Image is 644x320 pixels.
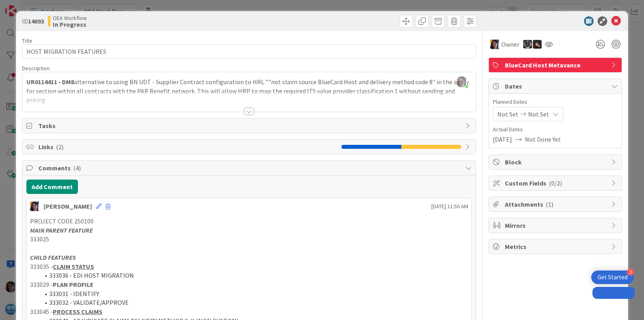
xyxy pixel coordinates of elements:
[505,60,607,70] span: BlueCard Host Metavance
[598,273,628,281] div: Get Started
[30,280,468,289] p: 333029 -
[30,262,468,271] p: 333035 -
[505,200,607,209] span: Attachments
[501,40,519,49] span: Owner
[40,289,468,298] li: 333031 - IDENTIFY
[30,201,40,211] img: TC
[53,308,102,316] u: PROCESS CLAIMS
[490,40,500,49] img: TC
[30,235,468,244] p: 333025
[493,134,512,144] span: [DATE]
[53,263,94,271] u: CLAIM STATUS
[38,121,461,130] span: Tasks
[73,164,81,172] span: ( 4 )
[549,179,562,187] span: ( 0/2 )
[53,280,94,288] strong: PLAN PROFILE
[528,109,549,119] span: Not Set
[505,81,607,91] span: Dates
[26,77,471,105] p: alternative to using BN UDT - Supplier Contract configuration to HRL ""not claim source BlueCard ...
[505,178,607,188] span: Custom Fields
[22,37,32,44] label: Title
[30,226,93,234] em: MAIN PARENT FEATURE
[38,142,337,152] span: Links
[493,98,618,106] span: Planned Dates
[523,40,532,49] img: KG
[26,78,74,86] strong: UR0114411 - DM8
[28,17,44,25] b: 14693
[26,180,78,194] button: Add Comment
[456,76,467,87] img: 6opDD3BK3MiqhSbxlYhxNxWf81ilPuNy.jpg
[30,307,468,316] p: 333045 -
[30,217,468,226] p: PROJECT CODE 250100
[22,44,476,59] input: type card name here...
[38,163,461,173] span: Comments
[497,109,518,119] span: Not Set
[22,65,50,72] span: Description
[44,201,92,211] div: [PERSON_NAME]
[505,221,607,230] span: Mirrors
[56,143,64,151] span: ( 2 )
[525,134,561,144] span: Not Done Yet
[53,15,87,21] span: OEA Workflow
[53,21,87,28] b: In Progress
[22,16,44,26] span: ID
[505,242,607,251] span: Metrics
[591,271,634,284] div: Open Get Started checklist, remaining modules: 3
[431,202,468,211] span: [DATE] 11:50 AM
[627,269,634,276] div: 3
[533,40,542,49] img: ZB
[505,157,607,167] span: Block
[30,253,76,261] em: CHILD FEATURES
[40,271,468,280] li: 333036 - EDI HOST MIGRATION
[546,200,553,208] span: ( 1 )
[40,298,468,307] li: 333032 - VALIDATE/APPROVE
[493,125,618,134] span: Actual Dates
